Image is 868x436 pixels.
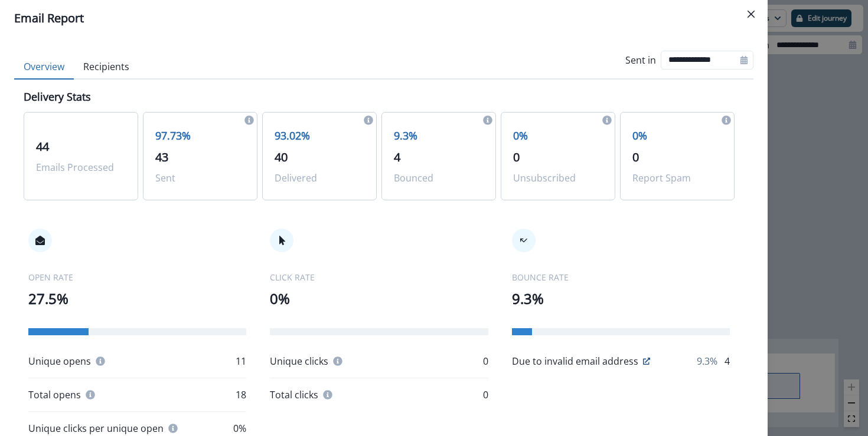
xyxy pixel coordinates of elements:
p: 18 [236,388,246,402]
p: 0% [270,288,488,309]
p: 97.73% [155,128,245,144]
p: BOUNCE RATE [512,271,730,283]
p: Due to invalid email address [512,354,638,368]
span: 43 [155,149,168,165]
p: 93.02% [275,128,364,144]
p: Delivery Stats [24,89,91,105]
button: Recipients [74,55,139,80]
p: 9.3% [697,354,717,368]
p: Delivered [275,171,364,185]
p: Emails Processed [36,160,126,174]
span: 4 [394,149,400,165]
p: 0 [483,388,488,402]
p: 9.3% [394,128,484,144]
p: Sent [155,171,245,185]
p: 27.5% [28,288,246,309]
p: Bounced [394,171,484,185]
p: Unique clicks [270,354,328,368]
button: Overview [14,55,74,80]
button: Close [742,5,761,24]
p: 11 [236,354,246,368]
span: 44 [36,138,49,154]
p: Report Spam [632,171,722,185]
p: Total clicks [270,388,318,402]
p: CLICK RATE [270,271,488,283]
p: 0% [632,128,722,144]
p: 0% [233,421,246,435]
p: OPEN RATE [28,271,246,283]
span: 0 [632,149,639,165]
p: Total opens [28,388,81,402]
p: Unique clicks per unique open [28,421,164,435]
p: 0 [483,354,488,368]
div: Email Report [14,9,753,27]
span: 0 [513,149,520,165]
p: Unsubscribed [513,171,603,185]
p: 0% [513,128,603,144]
p: Unique opens [28,354,91,368]
p: 9.3% [512,288,730,309]
p: Sent in [625,53,656,67]
p: 4 [725,354,730,368]
span: 40 [275,149,288,165]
